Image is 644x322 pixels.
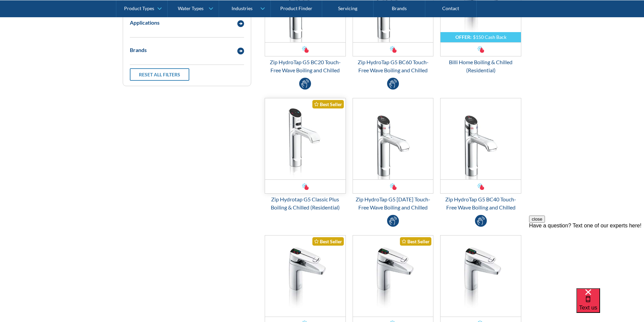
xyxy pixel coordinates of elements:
iframe: podium webchat widget prompt [529,216,644,297]
img: Zip HydroTap G5 BC100 Touch-Free Wave Boiling and Chilled [353,98,433,179]
a: Zip HydroTap G5 BC100 Touch-Free Wave Boiling and ChilledZip HydroTap G5 [DATE] Touch-Free Wave B... [353,98,434,212]
div: Product Types [124,5,154,11]
img: Zip HydroTap G5 BC40 Touch-Free Wave Boiling and Chilled [440,98,521,179]
img: Billi Eco Boiling & Chilled (Small Commercial) [265,236,345,317]
div: $150 Cash Back [473,34,506,40]
a: Reset all filters [130,68,189,81]
img: Billi Quadra Compact Boiling & Chilled 100/150 (Commercial) [353,236,433,317]
div: Best Seller [400,237,431,246]
img: Billi Quadra 4180 Boiling & Chilled - 350/175 (Commercial) [440,236,521,317]
a: Zip HydroTap G5 BC40 Touch-Free Wave Boiling and ChilledZip HydroTap G5 BC40 Touch-Free Wave Boil... [440,98,521,212]
div: OFFER: [455,34,472,40]
div: Industries [232,5,253,11]
div: Best Seller [312,237,344,246]
div: Zip HydroTap G5 BC40 Touch-Free Wave Boiling and Chilled [440,195,521,212]
div: Brands [130,46,147,54]
div: Zip HydroTap G5 BC60 Touch-Free Wave Boiling and Chilled [353,58,434,74]
div: Best Seller [312,100,344,108]
div: Zip Hydrotap G5 Classic Plus Boiling & Chilled (Residential) [265,195,346,212]
div: Billi Home Boiling & Chilled (Residential) [440,58,521,74]
div: Zip HydroTap G5 BC20 Touch-Free Wave Boiling and Chilled [265,58,346,74]
div: Zip HydroTap G5 [DATE] Touch-Free Wave Boiling and Chilled [353,195,434,212]
img: Zip Hydrotap G5 Classic Plus Boiling & Chilled (Residential) [265,98,345,179]
div: Applications [130,19,160,27]
div: Water Types [178,5,204,11]
iframe: podium webchat widget bubble [576,288,644,322]
a: Zip Hydrotap G5 Classic Plus Boiling & Chilled (Residential)Best SellerZip Hydrotap G5 Classic Pl... [265,98,346,212]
